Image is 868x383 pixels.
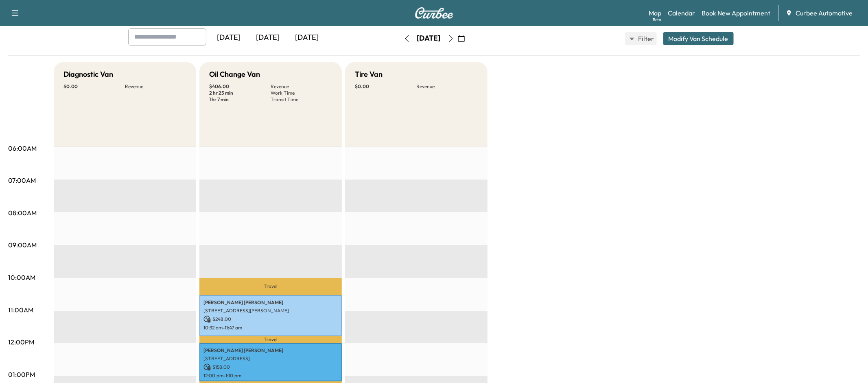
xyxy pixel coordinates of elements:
p: [STREET_ADDRESS] [203,355,338,362]
p: $ 158.00 [203,364,338,371]
div: [DATE] [417,33,441,43]
button: Filter [625,32,657,45]
p: 07:00AM [8,175,36,185]
p: $ 0.00 [355,83,416,90]
p: 12:00 pm - 1:10 pm [203,372,338,379]
h5: Diagnostic Van [63,69,113,80]
p: 09:00AM [8,240,37,250]
a: Book New Appointment [702,8,770,18]
p: 01:00PM [8,370,35,379]
p: Travel [199,278,342,295]
p: [STREET_ADDRESS][PERSON_NAME] [203,307,338,314]
p: 12:00PM [8,337,34,347]
img: Curbee Logo [415,7,454,19]
p: Transit Time [271,96,332,103]
p: $ 406.00 [209,83,271,90]
p: 10:00AM [8,273,35,282]
span: Filter [638,34,653,43]
a: Calendar [668,8,695,18]
p: 1 hr 7 min [209,96,271,103]
h5: Tire Van [355,69,383,80]
div: [DATE] [288,28,327,47]
p: $ 248.00 [203,316,338,323]
p: Revenue [416,83,478,90]
button: Modify Van Schedule [663,32,734,45]
div: [DATE] [210,28,249,47]
p: Travel [199,336,342,343]
div: Beta [653,17,661,23]
p: Revenue [125,83,186,90]
a: MapBeta [649,8,661,18]
p: 11:00AM [8,305,33,315]
div: [DATE] [249,28,288,47]
p: Work Time [271,90,332,96]
p: Revenue [271,83,332,90]
p: [PERSON_NAME] [PERSON_NAME] [203,347,338,354]
p: 2 hr 25 min [209,90,271,96]
p: 06:00AM [8,143,37,153]
p: 10:32 am - 11:47 am [203,325,338,331]
p: 08:00AM [8,208,37,218]
p: $ 0.00 [63,83,125,90]
h5: Oil Change Van [209,69,260,80]
span: Curbee Automotive [796,8,853,18]
p: [PERSON_NAME] [PERSON_NAME] [203,299,338,306]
